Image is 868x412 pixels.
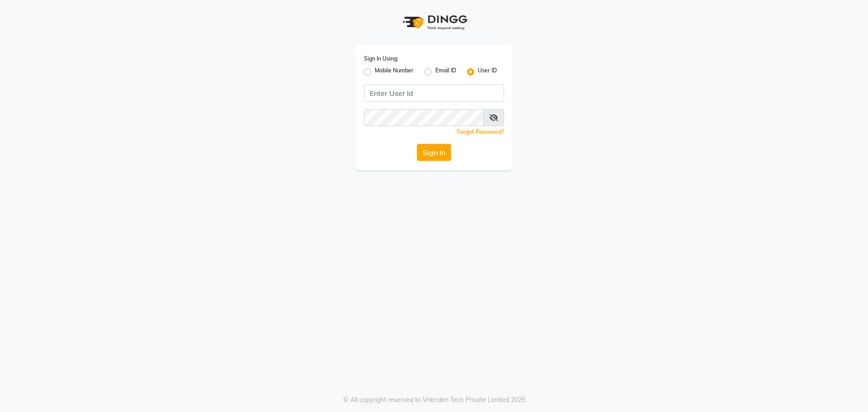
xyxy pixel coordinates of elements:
input: Username [364,109,484,126]
label: Sign In Using: [364,55,398,63]
img: logo1.svg [398,9,470,36]
label: Mobile Number [375,66,414,77]
label: Email ID [435,66,456,77]
a: Forgot Password? [457,128,504,135]
button: Sign In [417,144,451,161]
input: Username [364,85,504,102]
label: User ID [478,66,497,77]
